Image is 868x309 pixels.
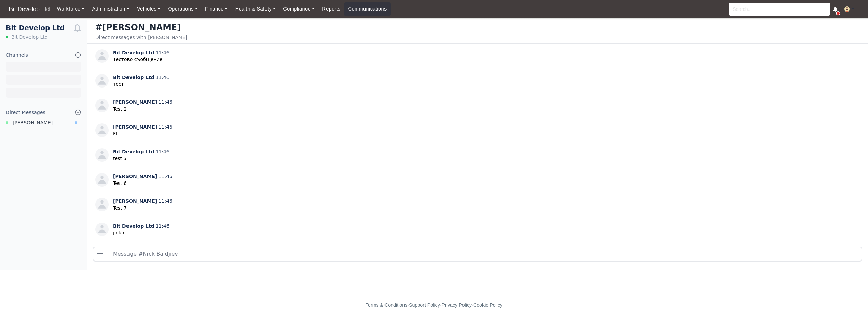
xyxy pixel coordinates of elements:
[366,302,407,308] a: Terms & Conditions
[279,2,318,16] a: Compliance
[113,81,170,88] p: тест
[95,22,187,33] h3: #[PERSON_NAME]
[159,198,172,204] span: 11:46
[318,2,344,16] a: Reports
[159,99,172,105] span: 11:46
[113,56,170,63] p: Тестово съобщение
[13,119,53,127] span: [PERSON_NAME]
[133,2,164,16] a: Vehicles
[6,109,45,116] div: Direct Messages
[201,2,232,16] a: Finance
[113,124,157,130] span: [PERSON_NAME]
[113,130,172,137] p: Fff
[156,75,169,80] span: 11:46
[5,3,53,16] a: Bit Develop Ltd
[409,302,440,308] a: Support Policy
[11,34,48,40] span: Bit Develop Ltd
[113,105,172,113] p: Test 2
[834,276,868,309] iframe: Chat Widget
[5,2,53,16] span: Bit Develop Ltd
[6,51,28,59] div: Channels
[164,2,201,16] a: Operations
[113,174,157,179] span: [PERSON_NAME]
[729,3,830,16] input: Search...
[113,75,154,80] span: Bit Develop Ltd
[159,174,172,179] span: 11:46
[95,34,187,41] div: Direct messages with [PERSON_NAME]
[113,198,157,204] span: [PERSON_NAME]
[113,205,172,212] p: Test 7
[113,99,157,105] span: [PERSON_NAME]
[232,2,280,16] a: Health & Safety
[6,24,73,32] h1: Bit Develop Ltd
[113,229,170,236] p: jhjkhj
[0,119,87,127] a: [PERSON_NAME]
[107,247,862,261] input: Message #Nick Baldjiev
[113,180,172,187] p: Test 6
[473,302,502,308] a: Cookie Policy
[113,155,170,162] p: test 5
[156,223,169,229] span: 11:46
[113,223,154,229] span: Bit Develop Ltd
[159,124,172,130] span: 11:46
[88,2,133,16] a: Administration
[344,2,391,16] a: Communications
[113,149,154,154] span: Bit Develop Ltd
[156,50,169,55] span: 11:46
[53,2,88,16] a: Workforce
[156,149,169,154] span: 11:46
[113,50,154,55] span: Bit Develop Ltd
[241,301,627,309] div: - - -
[442,302,472,308] a: Privacy Policy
